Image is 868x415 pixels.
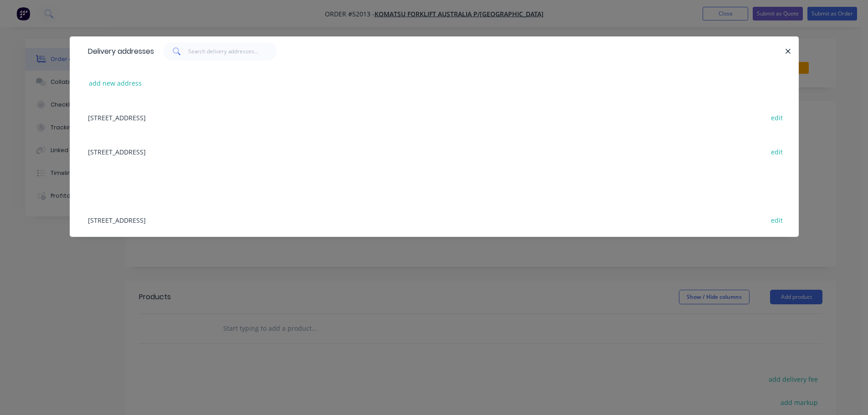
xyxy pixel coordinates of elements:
div: [STREET_ADDRESS] [83,134,785,169]
div: [STREET_ADDRESS] [83,203,785,237]
button: edit [766,145,788,158]
input: Search delivery addresses... [188,42,277,61]
div: [STREET_ADDRESS] [83,100,785,134]
div: Delivery addresses [83,37,154,66]
button: add new address [84,77,147,89]
button: edit [766,214,788,226]
button: edit [766,111,788,123]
